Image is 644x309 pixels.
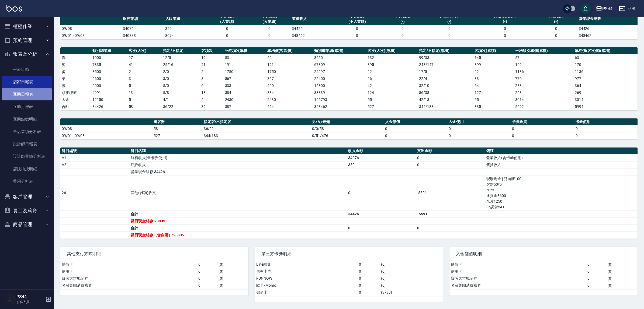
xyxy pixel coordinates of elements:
[514,54,573,61] td: 57
[473,54,514,61] td: 145
[573,103,638,110] td: 5994
[511,118,574,125] th: 卡券販賣
[2,163,52,175] a: 店販抽成明細
[577,25,638,32] td: 34426
[91,75,127,82] td: 2600
[2,88,52,100] a: 互助日報表
[60,82,91,89] td: 護
[416,175,485,210] td: -5591
[514,82,573,89] td: 283
[380,268,443,275] td: ( 0 )
[383,19,423,24] div: (-)
[60,282,197,289] td: 名留集團消費禮券
[311,132,384,139] td: 0/51/476
[473,82,514,89] td: 54
[573,89,638,96] td: 269
[358,275,380,282] td: 0
[574,132,638,139] td: 0
[366,82,418,89] td: 42
[449,282,586,289] td: 名留集團消費禮券
[200,103,223,110] td: 89
[266,103,313,110] td: 594
[129,175,347,210] td: 其他(雜項)收支
[91,96,127,103] td: 12150
[60,61,91,68] td: 剪
[573,96,638,103] td: 3014
[449,275,586,282] td: 質感大吉現金券
[60,25,122,32] td: 09/08
[418,61,473,68] td: 248 / 147
[514,103,573,110] td: 5692
[573,82,638,89] td: 364
[60,125,152,132] td: 09/08
[224,68,266,75] td: 1750
[127,96,162,103] td: 5
[197,282,217,289] td: 0
[358,261,380,268] td: 0
[473,68,514,75] td: 22
[162,68,200,75] td: 2 / 0
[416,148,485,154] th: 支出金額
[127,103,162,110] td: 58
[197,261,217,268] td: 0
[586,268,606,275] td: 0
[476,19,534,24] div: (-)
[60,261,197,268] td: 儲值卡
[313,54,366,61] td: 8250
[447,125,511,132] td: 0
[358,289,380,296] td: 0
[200,82,223,89] td: 6
[366,61,418,68] td: 395
[606,268,638,275] td: ( 0 )
[449,261,638,289] table: a dense table
[313,96,366,103] td: 165793
[164,32,206,39] td: 8074
[217,261,248,268] td: ( 0 )
[129,168,347,175] td: 營業現金結存:34426
[449,261,586,268] td: 儲值卡
[200,61,223,68] td: 41
[266,54,313,61] td: 59
[586,275,606,282] td: 0
[129,148,347,154] th: 科目名稱
[333,25,381,32] td: 0
[594,3,615,14] button: PS44
[475,32,535,39] td: 0
[424,32,475,39] td: 0
[60,175,129,210] td: 26
[382,32,424,39] td: 0
[416,224,485,231] td: 0
[224,54,266,61] td: 53
[60,118,638,139] table: a dense table
[573,68,638,75] td: 1136
[224,82,266,89] td: 333
[127,47,162,54] th: 客次(人次)
[16,300,44,304] p: 服務人員
[60,13,638,39] table: a dense table
[382,25,424,32] td: 0
[380,282,443,289] td: ( 0 )
[60,268,197,275] td: 信用卡
[127,61,162,68] td: 41
[248,25,291,32] td: 0
[152,125,202,132] td: 58
[313,47,366,54] th: 類別總業績(累積)
[162,82,200,89] td: 5 / 0
[60,132,152,139] td: 09/01 - 09/08
[4,294,15,305] img: Person
[418,68,473,75] td: 17 / 5
[313,89,366,96] td: 33339
[347,161,416,168] td: 350
[266,61,313,68] td: 191
[358,282,380,289] td: 0
[200,54,223,61] td: 19
[573,54,638,61] td: 63
[162,75,200,82] td: 3 / 0
[347,175,416,210] td: 0
[447,132,511,139] td: 0
[255,289,358,296] td: 儲值卡
[347,210,416,217] td: 34426
[606,275,638,282] td: ( 0 )
[347,224,416,231] td: 0
[366,54,418,61] td: 132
